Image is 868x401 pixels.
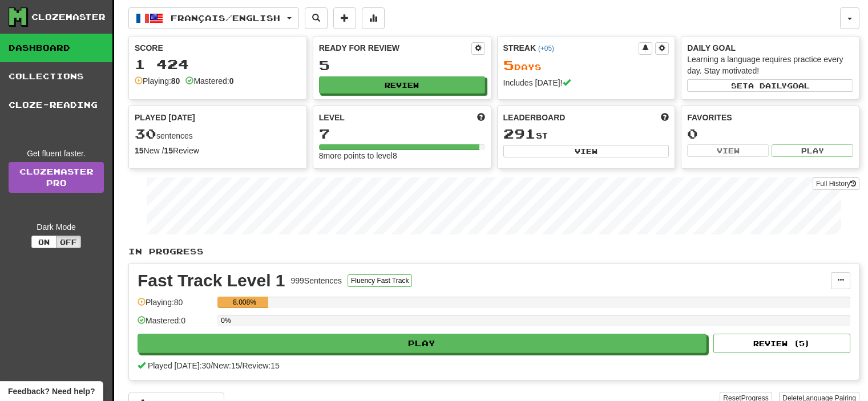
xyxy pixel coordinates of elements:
[503,42,639,54] div: Streak
[503,145,669,157] button: View
[687,112,853,123] div: Favorites
[135,75,180,87] div: Playing:
[687,42,853,54] div: Daily Goal
[687,79,853,92] button: Seta dailygoal
[211,361,213,370] span: /
[503,127,669,141] div: st
[31,11,106,23] div: Clozemaster
[9,162,104,193] a: ClozemasterPro
[291,275,342,286] div: 999 Sentences
[135,146,144,155] strong: 15
[319,42,471,54] div: Ready for Review
[813,177,859,190] button: Full History
[503,58,669,73] div: Day s
[135,42,301,54] div: Score
[138,297,212,315] div: Playing: 80
[213,361,240,370] span: New: 15
[477,112,485,123] span: Score more points to level up
[305,7,328,29] button: Search sentences
[221,297,268,308] div: 8.008%
[240,361,243,370] span: /
[148,361,211,370] span: Played [DATE]: 30
[748,82,787,90] span: a daily
[135,112,195,123] span: Played [DATE]
[56,236,81,248] button: Off
[164,146,173,155] strong: 15
[319,58,485,72] div: 5
[687,144,769,157] button: View
[8,386,95,397] span: Open feedback widget
[138,315,212,334] div: Mastered: 0
[128,7,299,29] button: Français/English
[319,76,485,94] button: Review
[138,334,706,353] button: Play
[242,361,279,370] span: Review: 15
[128,246,859,257] p: In Progress
[503,57,514,73] span: 5
[503,112,566,123] span: Leaderboard
[362,7,385,29] button: More stats
[333,7,356,29] button: Add sentence to collection
[687,127,853,141] div: 0
[713,334,850,353] button: Review (5)
[185,75,233,87] div: Mastered:
[135,145,301,156] div: New / Review
[138,272,285,289] div: Fast Track Level 1
[135,127,301,141] div: sentences
[135,125,156,141] span: 30
[135,57,301,71] div: 1 424
[229,76,234,86] strong: 0
[319,127,485,141] div: 7
[538,44,554,52] a: (+05)
[319,150,485,161] div: 8 more points to level 8
[503,77,669,88] div: Includes [DATE]!
[503,125,536,141] span: 291
[171,76,180,86] strong: 80
[31,236,56,248] button: On
[661,112,669,123] span: This week in points, UTC
[772,144,853,157] button: Play
[687,54,853,76] div: Learning a language requires practice every day. Stay motivated!
[9,221,104,233] div: Dark Mode
[319,112,345,123] span: Level
[348,274,412,287] button: Fluency Fast Track
[171,13,280,23] span: Français / English
[9,148,104,159] div: Get fluent faster.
